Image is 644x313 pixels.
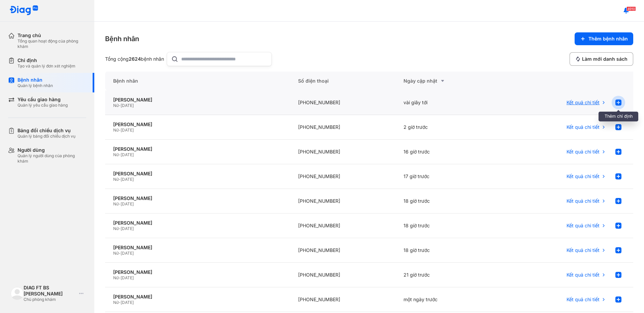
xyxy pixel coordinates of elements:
[121,300,134,305] span: [DATE]
[113,226,119,231] span: Nữ
[11,287,24,300] img: logo
[113,152,119,157] span: Nữ
[113,127,119,133] span: Nữ
[567,173,600,179] span: Kết quả chi tiết
[113,251,119,256] span: Nữ
[567,124,600,130] span: Kết quả chi tiết
[18,96,68,103] div: Yêu cầu giao hàng
[395,214,501,238] div: 18 giờ trước
[105,56,164,62] div: Tổng cộng bệnh nhân
[119,127,121,133] span: -
[113,300,119,305] span: Nữ
[121,152,134,157] span: [DATE]
[290,164,396,189] div: [PHONE_NUMBER]
[567,149,600,155] span: Kết quả chi tiết
[119,177,121,182] span: -
[567,198,600,204] span: Kết quả chi tiết
[18,147,86,153] div: Người dùng
[119,275,121,280] span: -
[119,251,121,256] span: -
[18,57,75,63] div: Chỉ định
[105,72,290,90] div: Bệnh nhân
[18,83,53,88] div: Quản lý bệnh nhân
[113,220,282,226] div: [PERSON_NAME]
[18,38,86,49] div: Tổng quan hoạt động của phòng khám
[18,134,75,139] div: Quản lý bảng đối chiếu dịch vụ
[113,103,119,108] span: Nữ
[113,269,282,275] div: [PERSON_NAME]
[119,103,121,108] span: -
[395,164,501,189] div: 17 giờ trước
[570,52,633,66] button: Làm mới danh sách
[395,90,501,115] div: vài giây tới
[121,226,134,231] span: [DATE]
[18,63,75,69] div: Tạo và quản lý đơn xét nghiệm
[113,294,282,300] div: [PERSON_NAME]
[567,247,600,253] span: Kết quả chi tiết
[105,34,139,44] div: Bệnh nhân
[395,287,501,312] div: một ngày trước
[290,72,396,90] div: Số điện thoại
[18,127,75,134] div: Bảng đối chiếu dịch vụ
[588,36,628,42] span: Thêm bệnh nhân
[582,56,627,62] span: Làm mới danh sách
[113,201,119,206] span: Nữ
[567,99,600,106] span: Kết quả chi tiết
[567,223,600,229] span: Kết quả chi tiết
[18,32,86,38] div: Trang chủ
[567,272,600,278] span: Kết quả chi tiết
[395,263,501,287] div: 21 giờ trước
[395,189,501,214] div: 18 giờ trước
[567,296,600,303] span: Kết quả chi tiết
[121,201,134,206] span: [DATE]
[626,6,636,11] span: 4910
[18,153,86,164] div: Quản lý người dùng của phòng khám
[119,300,121,305] span: -
[9,5,38,16] img: logo
[24,285,76,297] div: DIAG FT BS [PERSON_NAME]
[290,238,396,263] div: [PHONE_NUMBER]
[113,177,119,182] span: Nữ
[18,77,53,83] div: Bệnh nhân
[395,115,501,140] div: 2 giờ trước
[113,146,282,152] div: [PERSON_NAME]
[395,140,501,164] div: 16 giờ trước
[113,195,282,201] div: [PERSON_NAME]
[24,297,76,302] div: Chủ phòng khám
[395,238,501,263] div: 18 giờ trước
[121,275,134,280] span: [DATE]
[119,152,121,157] span: -
[121,103,134,108] span: [DATE]
[290,287,396,312] div: [PHONE_NUMBER]
[113,245,282,251] div: [PERSON_NAME]
[404,77,493,85] div: Ngày cập nhật
[113,97,282,103] div: [PERSON_NAME]
[575,32,633,45] button: Thêm bệnh nhân
[290,214,396,238] div: [PHONE_NUMBER]
[113,275,119,280] span: Nữ
[290,140,396,164] div: [PHONE_NUMBER]
[113,121,282,127] div: [PERSON_NAME]
[121,127,134,133] span: [DATE]
[113,171,282,177] div: [PERSON_NAME]
[290,263,396,287] div: [PHONE_NUMBER]
[119,226,121,231] span: -
[129,56,141,62] span: 2624
[119,201,121,206] span: -
[18,103,68,108] div: Quản lý yêu cầu giao hàng
[290,189,396,214] div: [PHONE_NUMBER]
[290,90,396,115] div: [PHONE_NUMBER]
[121,251,134,256] span: [DATE]
[290,115,396,140] div: [PHONE_NUMBER]
[121,177,134,182] span: [DATE]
